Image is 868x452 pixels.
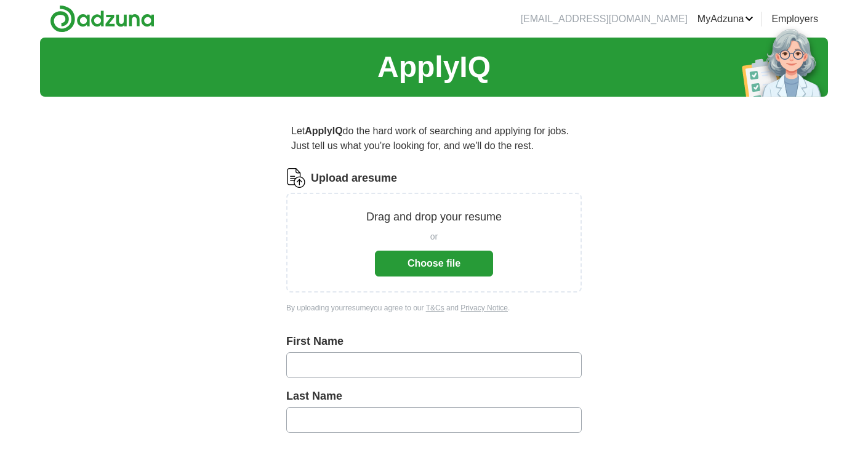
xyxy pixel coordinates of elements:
[697,12,754,26] a: MyAdzuna
[366,209,502,225] p: Drag and drop your resume
[771,12,818,26] a: Employers
[286,302,582,313] div: By uploading your resume you agree to our and .
[305,126,342,136] strong: ApplyIQ
[377,45,491,89] h1: ApplyIQ
[430,230,438,243] span: or
[311,170,397,187] label: Upload a resume
[426,304,444,312] a: T&Cs
[286,333,582,350] label: First Name
[50,5,155,33] img: Adzuna logo
[521,12,688,26] li: [EMAIL_ADDRESS][DOMAIN_NAME]
[286,119,582,158] p: Let do the hard work of searching and applying for jobs. Just tell us what you're looking for, an...
[375,251,493,276] button: Choose file
[460,304,508,312] a: Privacy Notice
[286,388,582,405] label: Last Name
[286,168,306,188] img: CV Icon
